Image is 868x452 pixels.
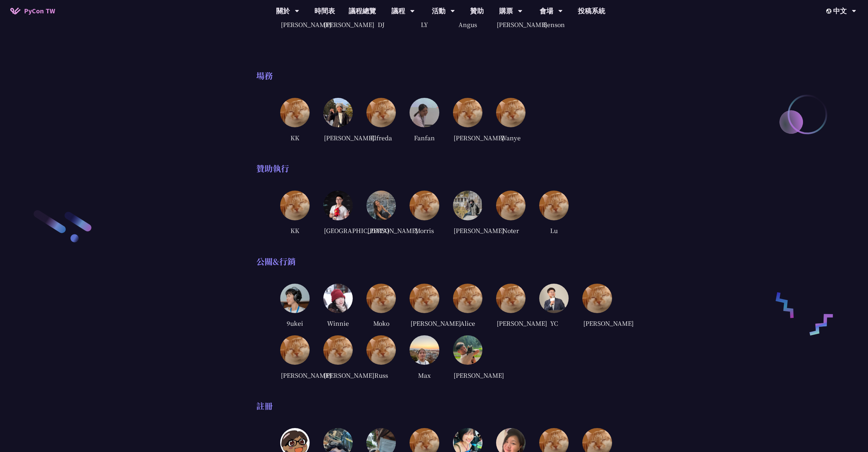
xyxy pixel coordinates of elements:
div: [PERSON_NAME] [453,370,482,380]
img: default.0dba411.jpg [280,98,310,127]
div: Angus [453,19,482,29]
div: Lu [539,225,569,236]
img: default.0dba411.jpg [453,98,482,127]
div: 贊助執行 [256,163,612,173]
div: Noter [496,225,526,236]
img: YC.a9a68de.jpg [539,284,569,313]
div: KK [280,132,310,143]
div: 9ukei [280,318,310,328]
img: Max.cf88a5b.jpg [410,335,439,365]
div: YC [539,318,569,328]
div: [PERSON_NAME] [496,19,526,29]
img: Fanfan.ef8c93f.jpg [410,98,439,127]
div: 公關&行銷 [256,256,612,267]
div: LY [410,19,439,29]
img: Home icon of PyCon TW 2025 [10,8,21,14]
div: Wanye [496,132,526,143]
div: Winnie [323,318,353,328]
img: default.0dba411.jpg [366,98,396,127]
div: DJ [366,19,396,29]
img: default.0dba411.jpg [280,335,310,365]
img: default.0dba411.jpg [366,335,396,365]
div: 場務 [256,70,612,81]
img: Ray.5e377e7.jpg [323,98,353,127]
img: %E5%B0%8F%E5%82%91.8e41d4d.jpg [453,191,482,220]
div: 註冊 [256,401,612,411]
div: [PERSON_NAME] [280,370,310,380]
img: default.0dba411.jpg [582,284,612,313]
img: default.0dba411.jpg [453,284,482,313]
div: [GEOGRAPHIC_DATA] [323,225,353,236]
img: %E9%88%BA%E9%A6%A8.a36203b.jpg [280,284,310,313]
img: default.0dba411.jpg [496,284,526,313]
img: default.0dba411.jpg [410,191,439,220]
img: default.0dba411.jpg [323,335,353,365]
div: [PERSON_NAME] [323,19,353,29]
div: Elfreda [366,132,396,143]
div: Fanfan [410,132,439,143]
div: Morris [410,225,439,236]
span: PyCon TW [24,6,55,16]
div: [PERSON_NAME] [280,19,310,29]
div: Russ [366,370,396,380]
div: Benson [539,19,569,29]
img: default.0dba411.jpg [366,284,396,313]
img: default.0dba411.jpg [496,98,526,127]
div: Max [410,370,439,380]
div: KK [280,225,310,236]
img: default.0dba411.jpg [496,191,526,220]
img: default.0dba411.jpg [410,284,439,313]
a: PyCon TW [3,2,62,20]
img: Winnie.0580c94.jpg [323,284,353,313]
div: [PERSON_NAME] [366,225,396,236]
img: default.0dba411.jpg [539,191,569,220]
div: [PERSON_NAME] [496,318,526,328]
img: Kazan.cb0644c.jpg [323,191,353,220]
img: Tracy.bf8b182.jpg [366,191,396,220]
img: Locale Icon [826,9,833,14]
div: [PERSON_NAME] [323,370,353,380]
div: [PERSON_NAME] [582,318,612,328]
div: [PERSON_NAME] [453,132,482,143]
div: Moko [366,318,396,328]
div: [PERSON_NAME] [323,132,353,143]
img: Peter.75da15b.jpg [453,335,482,365]
img: default.0dba411.jpg [280,191,310,220]
div: [PERSON_NAME] [453,225,482,236]
div: [PERSON_NAME] [410,318,439,328]
div: Alice [453,318,482,328]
